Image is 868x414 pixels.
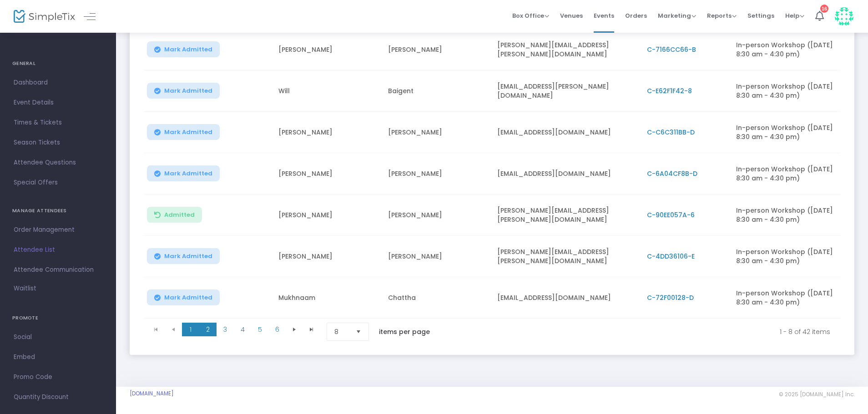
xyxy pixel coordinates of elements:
[492,195,641,236] td: [PERSON_NAME][EMAIL_ADDRESS][PERSON_NAME][DOMAIN_NAME]
[147,124,220,140] button: Mark Admitted
[383,70,492,112] td: Baigent
[492,236,641,277] td: [PERSON_NAME][EMAIL_ADDRESS][PERSON_NAME][DOMAIN_NAME]
[14,371,102,383] span: Promo Code
[647,128,695,137] span: C-C6C311BB-D
[383,236,492,277] td: [PERSON_NAME]
[147,207,202,223] button: Admitted
[647,210,695,219] span: C-90EE057A-6
[14,117,102,129] span: Times & Tickets
[147,248,220,264] button: Mark Admitted
[291,326,298,333] span: Go to the next page
[647,45,696,54] span: C-7166CC66-B
[647,86,692,95] span: C-E62F1F42-8
[512,11,549,20] span: Box Office
[658,11,696,20] span: Marketing
[164,129,212,136] span: Mark Admitted
[12,309,104,327] h4: PROMOTE
[217,323,234,336] span: Page 3
[286,323,303,336] span: Go to the next page
[731,236,840,277] td: In-person Workshop ([DATE] 8:30 am - 4:30 pm)
[594,4,614,27] span: Events
[164,253,212,260] span: Mark Admitted
[383,153,492,195] td: [PERSON_NAME]
[147,41,220,57] button: Mark Admitted
[14,77,102,89] span: Dashboard
[12,55,104,73] h4: GENERAL
[14,264,102,276] span: Attendee Communication
[625,4,647,27] span: Orders
[147,83,220,99] button: Mark Admitted
[492,277,641,319] td: [EMAIL_ADDRESS][DOMAIN_NAME]
[14,97,102,109] span: Event Details
[164,170,212,177] span: Mark Admitted
[14,157,102,169] span: Attendee Questions
[707,11,737,20] span: Reports
[164,46,212,53] span: Mark Admitted
[14,331,102,343] span: Social
[731,153,840,195] td: In-person Workshop ([DATE] 8:30 am - 4:30 pm)
[731,277,840,319] td: In-person Workshop ([DATE] 8:30 am - 4:30 pm)
[383,277,492,319] td: Chattha
[379,327,430,336] label: items per page
[383,112,492,153] td: [PERSON_NAME]
[308,326,315,333] span: Go to the last page
[251,323,268,336] span: Page 5
[164,87,212,95] span: Mark Admitted
[164,211,195,219] span: Admitted
[492,70,641,112] td: [EMAIL_ADDRESS][PERSON_NAME][DOMAIN_NAME]
[268,323,286,336] span: Page 6
[449,323,830,341] kendo-pager-info: 1 - 8 of 42 items
[647,252,695,261] span: C-4DD36106-E
[273,236,383,277] td: [PERSON_NAME]
[273,153,383,195] td: [PERSON_NAME]
[14,391,102,403] span: Quantity Discount
[14,351,102,363] span: Embed
[14,177,102,189] span: Special Offers
[731,195,840,236] td: In-person Workshop ([DATE] 8:30 am - 4:30 pm)
[303,323,320,336] span: Go to the last page
[352,323,365,340] button: Select
[147,165,220,181] button: Mark Admitted
[273,277,383,319] td: Mukhnaam
[14,137,102,149] span: Season Tickets
[383,195,492,236] td: [PERSON_NAME]
[731,70,840,112] td: In-person Workshop ([DATE] 8:30 am - 4:30 pm)
[492,29,641,70] td: [PERSON_NAME][EMAIL_ADDRESS][PERSON_NAME][DOMAIN_NAME]
[14,284,36,293] span: Waitlist
[14,244,102,256] span: Attendee List
[731,29,840,70] td: In-person Workshop ([DATE] 8:30 am - 4:30 pm)
[334,327,348,336] span: 8
[731,112,840,153] td: In-person Workshop ([DATE] 8:30 am - 4:30 pm)
[273,70,383,112] td: Will
[779,391,854,398] span: © 2025 [DOMAIN_NAME] Inc.
[383,29,492,70] td: [PERSON_NAME]
[199,323,217,336] span: Page 2
[560,4,583,27] span: Venues
[234,323,251,336] span: Page 4
[130,390,174,397] a: [DOMAIN_NAME]
[12,202,104,220] h4: MANAGE ATTENDEES
[147,289,220,305] button: Mark Admitted
[647,169,697,178] span: C-6A04CF8B-D
[273,112,383,153] td: [PERSON_NAME]
[492,153,641,195] td: [EMAIL_ADDRESS][DOMAIN_NAME]
[647,293,694,302] span: C-72F00128-D
[492,112,641,153] td: [EMAIL_ADDRESS][DOMAIN_NAME]
[273,195,383,236] td: [PERSON_NAME]
[182,323,199,336] span: Page 1
[820,5,828,13] div: 16
[785,11,804,20] span: Help
[14,224,102,236] span: Order Management
[273,29,383,70] td: [PERSON_NAME]
[747,4,774,27] span: Settings
[164,294,212,301] span: Mark Admitted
